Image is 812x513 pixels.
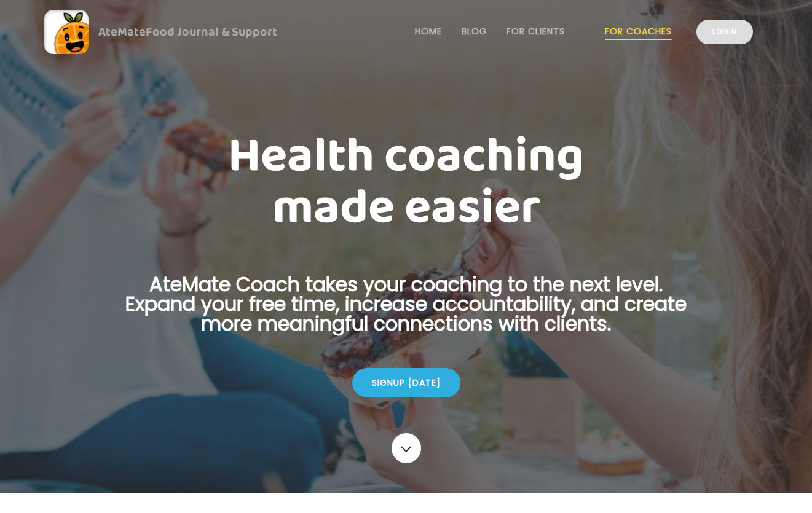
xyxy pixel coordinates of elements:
[352,368,460,397] div: Signup [DATE]
[44,10,768,54] a: AteMateFood Journal & Support
[89,22,277,42] div: AteMate
[106,131,706,234] h1: Health coaching made easier
[462,26,487,36] a: Blog
[106,275,706,348] p: AteMate Coach takes your coaching to the next level. Expand your free time, increase accountabili...
[605,26,672,36] a: For Coaches
[146,22,277,42] span: Food Journal & Support
[415,26,442,36] a: Home
[696,20,753,44] a: Login
[507,26,565,36] a: For Clients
